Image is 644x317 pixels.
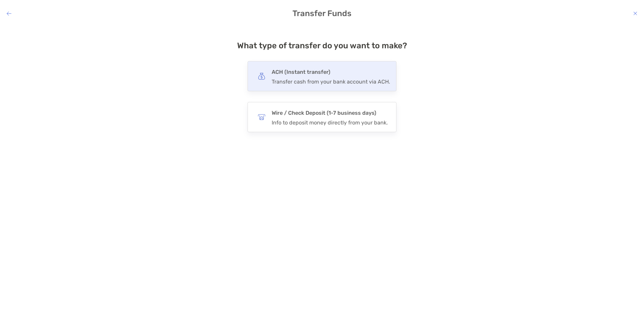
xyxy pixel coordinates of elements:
h4: Wire / Check Deposit (1-7 business days) [272,108,388,118]
img: button icon [258,72,265,80]
h4: ACH (Instant transfer) [272,67,390,77]
img: button icon [258,113,265,121]
h4: What type of transfer do you want to make? [237,41,407,50]
div: Info to deposit money directly from your bank. [272,119,388,126]
div: Transfer cash from your bank account via ACH. [272,78,390,85]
